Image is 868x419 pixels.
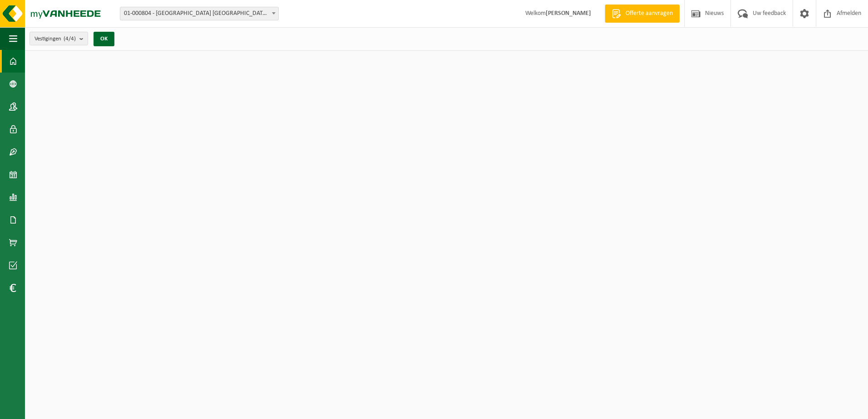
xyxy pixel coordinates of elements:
[30,32,88,45] button: Vestigingen(4/4)
[120,7,279,20] span: 01-000804 - TARKETT NV - WAALWIJK
[120,7,278,20] span: 01-000804 - TARKETT NV - WAALWIJK
[64,36,76,42] count: (4/4)
[546,10,591,17] strong: [PERSON_NAME]
[605,5,680,23] a: Offerte aanvragen
[35,32,76,46] span: Vestigingen
[623,9,675,18] span: Offerte aanvragen
[94,32,114,46] button: OK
